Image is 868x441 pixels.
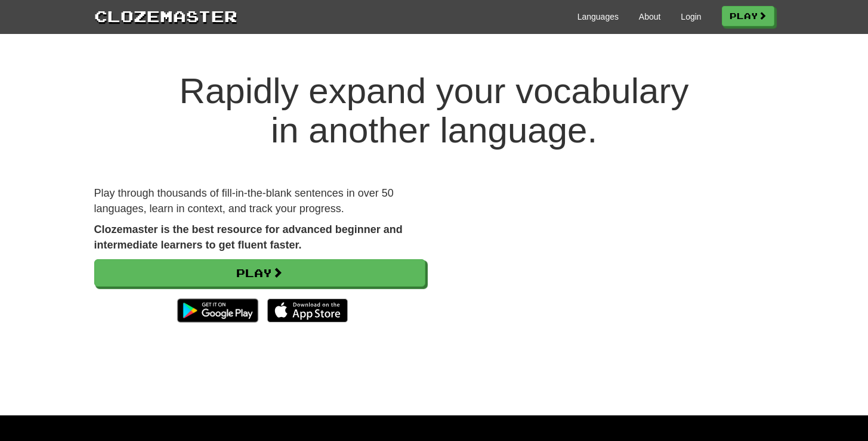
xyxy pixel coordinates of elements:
[681,11,701,23] a: Login
[94,223,403,251] strong: Clozemaster is the best resource for advanced beginner and intermediate learners to get fluent fa...
[639,11,661,23] a: About
[94,186,425,216] p: Play through thousands of fill-in-the-blank sentences in over 50 languages, learn in context, and...
[577,11,619,23] a: Languages
[94,259,425,287] a: Play
[722,6,774,26] a: Play
[94,5,237,27] a: Clozemaster
[171,293,264,328] img: Get it on Google Play
[267,299,348,322] img: Download_on_the_App_Store_Badge_US-UK_135x40-25178aeef6eb6b83b96f5f2d004eda3bffbb37122de64afbaef7...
